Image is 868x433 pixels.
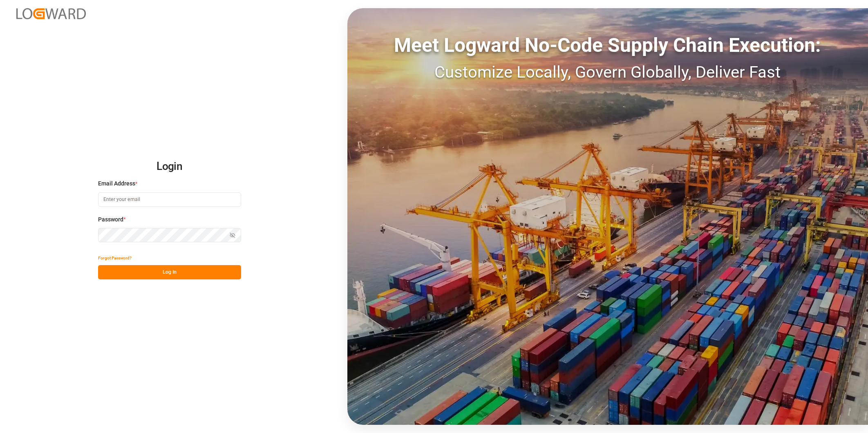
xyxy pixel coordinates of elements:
[98,192,241,207] input: Enter your email
[98,251,132,265] button: Forgot Password?
[347,60,868,85] div: Customize Locally, Govern Globally, Deliver Fast
[98,215,123,224] span: Password
[98,265,241,279] button: Log In
[98,179,135,188] span: Email Address
[347,31,868,60] div: Meet Logward No-Code Supply Chain Execution:
[16,8,86,19] img: Logward_new_orange.png
[98,154,241,180] h2: Login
